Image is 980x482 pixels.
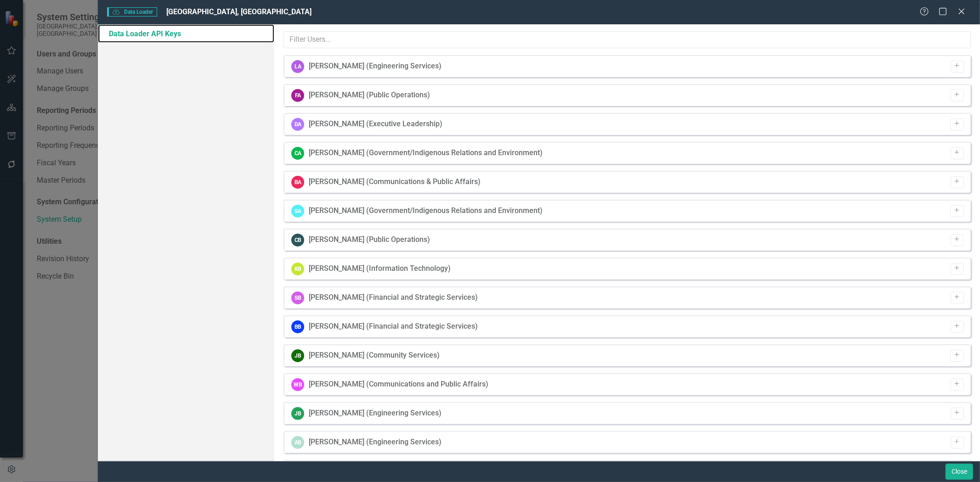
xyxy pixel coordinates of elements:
div: KB [291,263,304,275]
div: [PERSON_NAME] (Engineering Services) [309,408,442,419]
div: [PERSON_NAME] (Public Operations) [309,235,430,245]
div: [PERSON_NAME] (Government/Indigenous Relations and Environment) [309,206,543,216]
span: [GEOGRAPHIC_DATA], [GEOGRAPHIC_DATA] [166,7,312,16]
div: [PERSON_NAME] (Communications and Public Affairs) [309,379,488,390]
a: Data Loader API Keys [98,24,274,43]
div: SB [291,291,304,304]
div: JB [291,349,304,362]
div: BB [291,320,304,333]
button: Close [946,464,973,480]
span: Data Loader [107,7,157,17]
div: CA [291,147,304,160]
div: SA [291,205,304,218]
div: [PERSON_NAME] (Financial and Strategic Services) [309,292,478,303]
div: WB [291,378,304,391]
div: BA [291,176,304,189]
div: JB [291,407,304,420]
div: [PERSON_NAME] (Engineering Services) [309,437,442,448]
input: Filter Users... [283,31,971,48]
div: [PERSON_NAME] (Public Operations) [309,90,430,101]
div: LA [291,60,304,73]
div: AB [291,436,304,449]
div: CB [291,234,304,247]
div: [PERSON_NAME] (Communications & Public Affairs) [309,177,481,187]
div: [PERSON_NAME] (Information Technology) [309,263,451,274]
div: [PERSON_NAME] (Financial and Strategic Services) [309,321,478,332]
div: FA [291,89,304,102]
div: [PERSON_NAME] (Executive Leadership) [309,119,442,129]
div: [PERSON_NAME] (Government/Indigenous Relations and Environment) [309,148,543,158]
div: [PERSON_NAME] (Engineering Services) [309,61,442,72]
div: [PERSON_NAME] (Community Services) [309,350,440,361]
div: DA [291,118,304,131]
